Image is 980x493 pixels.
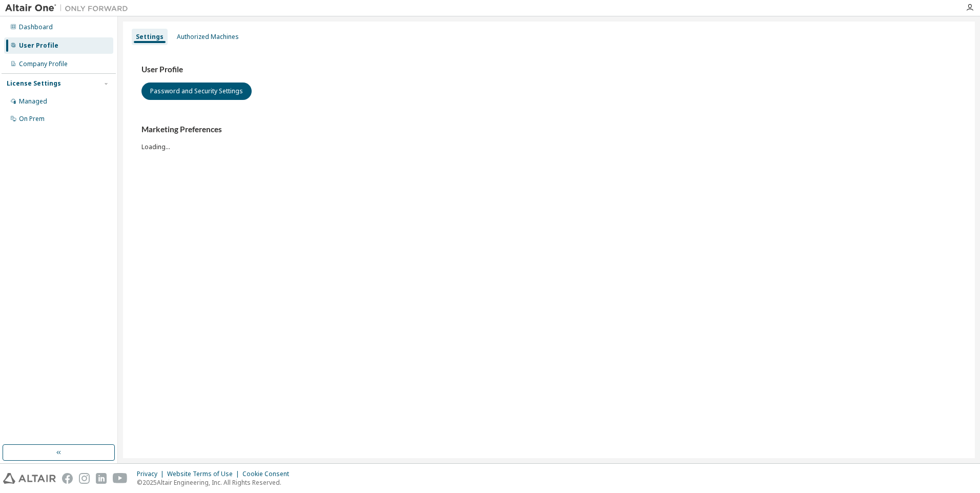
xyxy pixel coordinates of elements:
h3: Marketing Preferences [141,125,956,135]
img: youtube.svg [113,473,128,484]
img: linkedin.svg [96,473,107,484]
div: Website Terms of Use [167,470,242,478]
p: © 2025 Altair Engineering, Inc. All Rights Reserved. [137,478,295,487]
div: Loading... [141,125,956,151]
div: Dashboard [19,23,53,31]
img: instagram.svg [79,473,90,484]
div: License Settings [7,79,61,88]
img: Altair One [5,3,133,13]
img: altair_logo.svg [3,473,56,484]
div: On Prem [19,115,45,123]
button: Password and Security Settings [141,83,252,100]
div: Cookie Consent [242,470,295,478]
img: facebook.svg [62,473,73,484]
div: Authorized Machines [177,33,239,41]
div: Privacy [137,470,167,478]
div: Company Profile [19,60,68,68]
h3: User Profile [141,65,956,75]
div: Managed [19,97,47,106]
div: User Profile [19,42,58,50]
div: Settings [136,33,164,41]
